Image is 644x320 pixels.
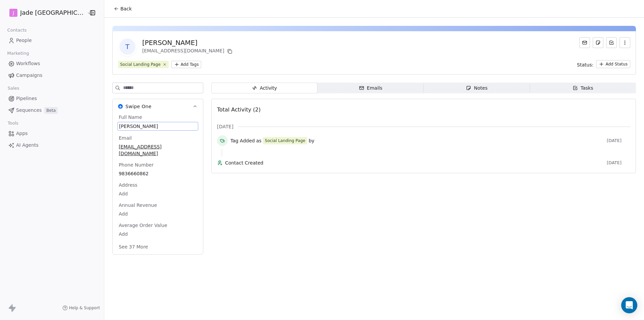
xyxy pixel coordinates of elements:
span: Marketing [4,48,32,58]
a: People [5,35,99,46]
span: Back [120,5,132,12]
button: JJade [GEOGRAPHIC_DATA] [8,7,83,18]
span: Beta [44,107,58,114]
span: [DATE] [607,138,630,143]
span: Full Name [117,114,144,121]
button: Add Status [596,60,630,68]
span: AI Agents [16,142,39,149]
button: Swipe OneSwipe One [113,99,203,114]
span: Email [117,135,133,141]
span: Phone Number [117,162,155,168]
a: Campaigns [5,70,99,81]
a: Workflows [5,58,99,69]
span: by [309,137,314,144]
span: Help & Support [69,305,100,311]
span: Sales [5,83,22,93]
div: Social Landing Page [120,61,161,67]
span: [PERSON_NAME] [119,123,197,130]
span: Add [119,211,197,217]
span: People [16,37,32,44]
span: Jade [GEOGRAPHIC_DATA] [20,8,85,17]
span: Tools [5,118,21,128]
span: Status: [577,61,593,68]
span: Campaigns [16,72,42,79]
span: Contact Created [225,159,604,166]
span: as [256,137,262,144]
a: AI Agents [5,140,99,151]
span: [EMAIL_ADDRESS][DOMAIN_NAME] [119,143,197,157]
span: Sequences [16,107,42,114]
div: Open Intercom Messenger [621,297,637,313]
span: J [13,9,14,16]
div: Swipe OneSwipe One [113,114,203,254]
span: Add [119,231,197,237]
div: Emails [359,85,382,92]
span: Tag Added [230,137,255,144]
a: Pipelines [5,93,99,104]
span: Workflows [16,60,40,67]
button: Back [110,3,136,15]
span: [DATE] [607,160,630,166]
div: [PERSON_NAME] [142,38,234,47]
a: Apps [5,128,99,139]
div: [EMAIL_ADDRESS][DOMAIN_NAME] [142,47,234,55]
span: Address [117,182,139,188]
a: Help & Support [62,305,100,311]
span: Contacts [4,25,30,35]
a: SequencesBeta [5,105,99,116]
div: Social Landing Page [265,138,306,144]
img: Swipe One [118,104,123,109]
span: Add [119,190,197,197]
span: T [119,39,136,55]
span: Swipe One [125,103,152,110]
div: Notes [466,85,487,92]
span: Pipelines [16,95,37,102]
div: Tasks [573,85,593,92]
button: Add Tags [171,61,202,68]
span: Apps [16,130,28,137]
span: Average Order Value [117,222,169,229]
span: 9836660862 [119,170,197,177]
button: See 37 More [115,241,152,253]
span: [DATE] [217,123,233,130]
span: Annual Revenue [117,202,158,209]
span: Total Activity (2) [217,106,261,113]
